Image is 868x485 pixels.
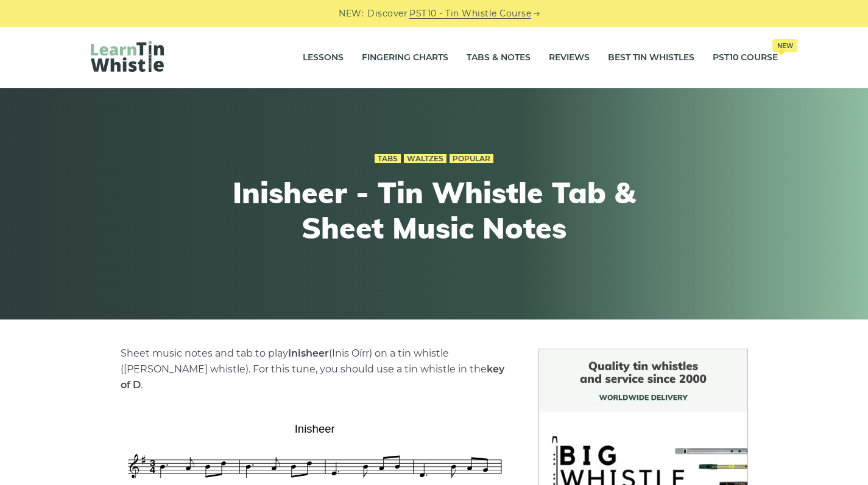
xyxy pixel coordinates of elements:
[362,43,448,73] a: Fingering Charts
[375,154,401,164] a: Tabs
[91,41,164,72] img: LearnTinWhistle.com
[121,346,509,393] p: Sheet music notes and tab to play (Inis Oírr) on a tin whistle ([PERSON_NAME] whistle). For this ...
[713,43,778,73] a: PST10 CourseNew
[467,43,531,73] a: Tabs & Notes
[772,39,797,52] span: New
[404,154,446,164] a: Waltzes
[450,154,493,164] a: Popular
[303,43,344,73] a: Lessons
[288,347,329,359] strong: Inisheer
[210,175,658,245] h1: Inisheer - Tin Whistle Tab & Sheet Music Notes
[121,363,504,391] strong: key of D
[608,43,694,73] a: Best Tin Whistles
[549,43,590,73] a: Reviews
